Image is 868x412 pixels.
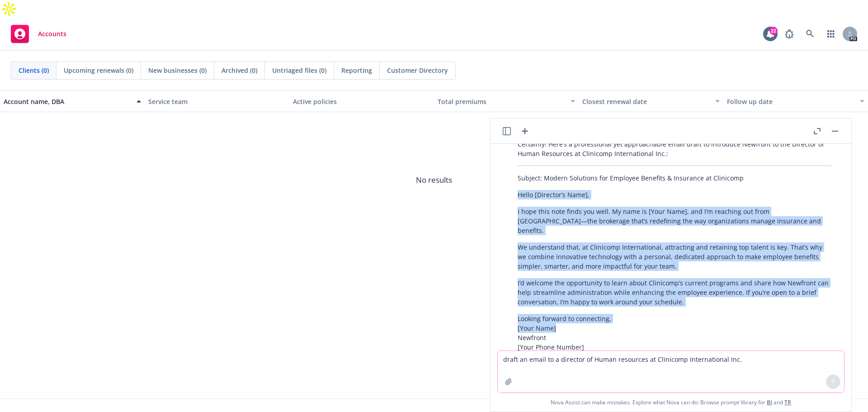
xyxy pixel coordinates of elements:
a: Accounts [7,21,70,47]
span: Untriaged files (0) [272,66,326,75]
span: Accounts [38,30,66,38]
button: Active policies [289,90,434,112]
span: Upcoming renewals (0) [64,66,133,75]
p: Subject: Modern Solutions for Employee Benefits & Insurance at Clinicomp [518,173,831,183]
a: Switch app [822,25,840,43]
p: Certainly! Here’s a professional yet approachable email draft to introduce Newfront to the Direct... [518,139,831,158]
span: Nova Assist can make mistakes. Explore what Nova can do: Browse prompt library for and [551,393,791,412]
button: Total premiums [434,90,579,112]
div: Follow up date [727,97,854,106]
p: Hello [Director’s Name], [518,190,831,199]
span: Clients (0) [19,66,49,75]
span: Reporting [341,66,372,75]
button: Closest renewal date [579,90,723,112]
div: Account name, DBA [4,97,131,106]
div: Closest renewal date [582,97,710,106]
span: New businesses (0) [148,66,207,75]
div: 22 [769,27,778,35]
p: We understand that, at Clinicomp International, attracting and retaining top talent is key. That’... [518,242,831,271]
a: TR [784,398,791,406]
a: Report a Bug [780,25,798,43]
a: Search [801,25,819,43]
span: Customer Directory [387,66,448,75]
p: I’d welcome the opportunity to learn about Clinicomp’s current programs and share how Newfront ca... [518,278,831,307]
p: I hope this note finds you well. My name is [Your Name], and I’m reaching out from [GEOGRAPHIC_DA... [518,207,831,235]
div: Active policies [293,97,430,106]
div: Service team [148,97,286,106]
p: Looking forward to connecting, [Your Name] Newfront [Your Phone Number] [Your Email Address] [518,314,831,361]
button: Follow up date [723,90,868,112]
div: Total premiums [438,97,565,106]
span: Archived (0) [222,66,257,75]
a: BI [767,398,772,406]
button: Service team [145,90,289,112]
